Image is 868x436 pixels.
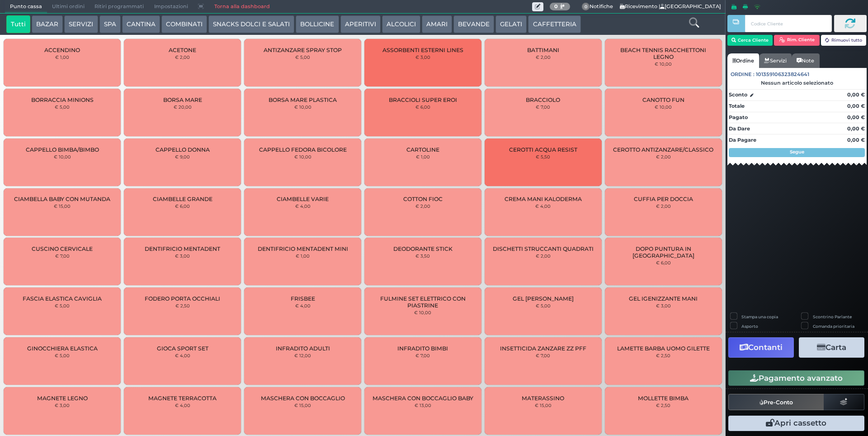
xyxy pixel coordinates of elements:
span: BORSA MARE [163,96,202,103]
span: ACCENDINO [44,47,80,53]
small: € 4,00 [535,203,551,209]
strong: Da Pagare [729,137,756,143]
small: € 2,00 [536,54,551,60]
small: € 3,00 [415,54,430,60]
small: € 10,00 [655,61,672,67]
span: CANOTTO FUN [642,96,684,103]
input: Codice Cliente [745,15,831,32]
small: € 12,00 [294,353,311,358]
strong: Segue [790,149,804,155]
button: Tutti [6,15,30,34]
label: Stampa una copia [741,314,778,320]
span: INFRADITO ADULTI [276,345,330,352]
span: CUSCINO CERVICALE [32,245,93,252]
small: € 7,00 [536,353,550,358]
span: BORSA MARE PLASTICA [269,96,337,103]
small: € 1,00 [55,54,69,60]
button: Rim. Cliente [774,35,820,46]
small: € 4,00 [295,303,311,308]
button: BEVANDE [453,15,494,34]
span: ASSORBENTI ESTERNI LINES [382,47,463,53]
span: BRACCIOLI SUPER EROI [389,96,457,103]
small: € 1,00 [416,154,430,159]
small: € 2,50 [175,303,190,308]
span: GEL IGENIZZANTE MANI [629,295,698,302]
label: Scontrino Parlante [813,314,852,320]
small: € 2,00 [656,203,671,209]
span: 0 [582,3,590,11]
span: CEROTTO ANTIZANZARE/CLASSICO [613,146,713,153]
span: CARTOLINE [406,146,439,153]
span: FODERO PORTA OCCHIALI [145,295,220,302]
span: CAPPELLO DONNA [156,146,210,153]
span: MOLLETTE BIMBA [638,395,689,402]
button: APERITIVI [340,15,381,34]
span: DOPO PUNTURA IN [GEOGRAPHIC_DATA] [612,245,714,259]
small: € 2,50 [656,353,670,358]
small: € 3,50 [415,253,430,259]
span: CAPPELLO BIMBA/BIMBO [26,146,99,153]
span: FRISBEE [291,295,315,302]
small: € 2,50 [656,402,670,408]
small: € 15,00 [535,402,552,408]
button: ALCOLICI [382,15,420,34]
strong: 0,00 € [847,125,865,132]
button: SPA [99,15,121,34]
span: GEL [PERSON_NAME] [513,295,574,302]
div: Nessun articolo selezionato [727,80,867,86]
span: INSETTICIDA ZANZARE ZZ PFF [500,345,586,352]
span: MASCHERA CON BOCCAGLIO [261,395,345,402]
a: Torna alla dashboard [209,0,274,13]
small: € 3,00 [656,303,671,308]
span: COTTON FIOC [403,196,443,202]
small: € 5,00 [295,54,310,60]
span: DENTIFRICIO MENTADENT MINI [258,245,348,252]
strong: Sconto [729,91,747,99]
span: ANTIZANZARE SPRAY STOP [264,47,342,53]
span: LAMETTE BARBA UOMO GILETTE [617,345,710,352]
button: GELATI [495,15,527,34]
span: MAGNETE LEGNO [37,395,88,402]
button: COMBINATI [161,15,207,34]
small: € 4,00 [295,203,311,209]
small: € 5,00 [55,353,70,358]
small: € 20,00 [174,104,192,110]
strong: 0,00 € [847,137,865,143]
span: INFRADITO BIMBI [397,345,448,352]
small: € 5,50 [536,154,550,159]
button: SERVIZI [64,15,98,34]
span: GINOCCHIERA ELASTICA [27,345,98,352]
span: CREMA MANI KALODERMA [505,196,582,202]
small: € 7,00 [536,104,550,110]
span: CAPPELLO FEDORA BICOLORE [259,146,347,153]
strong: Pagato [729,114,748,120]
span: Punto cassa [5,0,47,13]
span: BORRACCIA MINIONS [31,96,94,103]
button: Pre-Conto [728,394,824,410]
a: Ordine [727,53,759,68]
label: Comanda prioritaria [813,323,854,329]
span: DEODORANTE STICK [393,245,453,252]
span: 101359106323824641 [756,71,809,78]
small: € 3,00 [175,253,190,259]
a: Servizi [759,53,792,68]
span: CIAMBELLE VARIE [277,196,329,202]
strong: 0,00 € [847,114,865,120]
span: GIOCA SPORT SET [157,345,208,352]
strong: Totale [729,103,745,109]
strong: Da Dare [729,125,750,132]
small: € 7,00 [55,253,70,259]
small: € 2,00 [175,54,190,60]
small: € 3,00 [55,402,70,408]
small: € 2,00 [415,203,430,209]
small: € 2,00 [656,154,671,159]
small: € 10,00 [294,154,311,159]
span: MAGNETE TERRACOTTA [148,395,217,402]
small: € 7,00 [415,353,430,358]
button: Cerca Cliente [727,35,773,46]
small: € 9,00 [175,154,190,159]
button: Pagamento avanzato [728,370,864,386]
span: FULMINE SET ELETTRICO CON PIASTRINE [372,295,474,309]
small: € 6,00 [175,203,190,209]
button: Contanti [728,337,794,358]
